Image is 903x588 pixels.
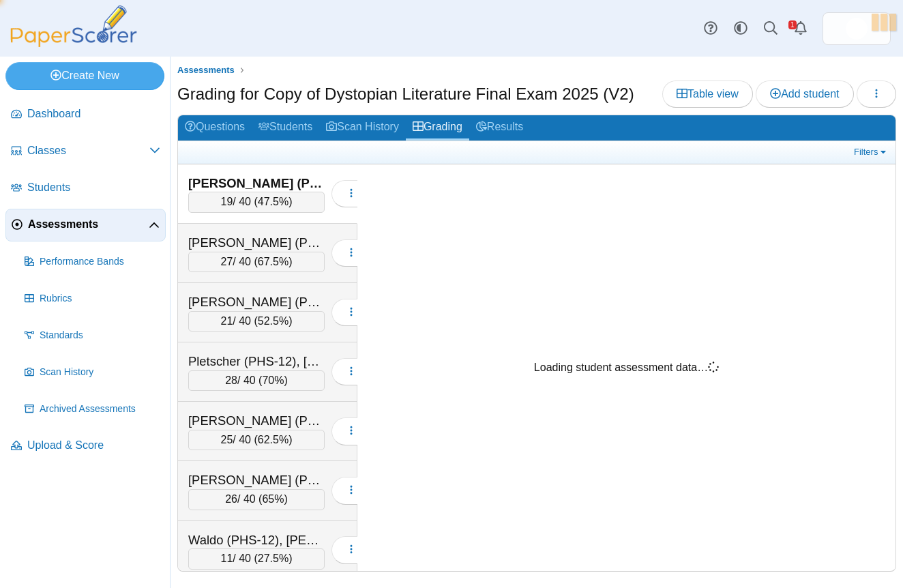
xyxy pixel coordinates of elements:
span: Shaylene Krupinski [846,18,868,40]
img: ps.DJLweR3PqUi7feal [846,18,868,40]
span: Scan History [40,366,160,379]
a: Filters [850,145,892,159]
span: Standards [40,329,160,342]
a: Archived Assessments [19,393,166,426]
span: Add student [770,88,839,100]
a: Rubrics [19,282,166,315]
span: 27 [221,256,233,267]
a: Results [469,115,530,141]
a: Create New [5,62,164,89]
a: Classes [5,135,166,168]
span: 28 [225,374,237,386]
span: 27.5% [258,553,288,564]
div: Waldo (PHS-12), [PERSON_NAME] [188,531,325,549]
span: 47.5% [258,196,288,207]
a: Dashboard [5,98,166,131]
a: Assessments [174,62,238,79]
a: Add student [756,80,853,108]
a: Assessments [5,209,166,241]
h1: Grading for Copy of Dystopian Literature Final Exam 2025 (V2) [177,83,634,106]
div: [PERSON_NAME] (PHS-12), [PERSON_NAME] [188,412,325,430]
a: PaperScorer [5,38,142,49]
a: Upload & Score [5,430,166,462]
span: 19 [221,196,233,207]
span: 70% [262,374,284,386]
span: Performance Bands [40,255,160,269]
span: 26 [225,493,237,505]
a: Scan History [319,115,406,141]
span: Upload & Score [27,438,160,453]
div: / 40 ( ) [188,311,325,332]
span: Archived Assessments [40,402,160,416]
span: 62.5% [258,434,288,445]
span: Students [27,180,160,195]
span: Classes [27,143,149,158]
div: / 40 ( ) [188,370,325,391]
span: Rubrics [40,292,160,306]
span: Assessments [177,65,235,75]
span: 65% [262,493,284,505]
span: 52.5% [258,315,288,327]
a: Students [252,115,319,141]
span: 11 [221,553,233,564]
div: / 40 ( ) [188,252,325,272]
a: Alerts [786,14,816,44]
div: Pletscher (PHS-12), [PERSON_NAME] [188,353,325,370]
span: Dashboard [27,106,160,121]
a: Performance Bands [19,246,166,278]
div: / 40 ( ) [188,548,325,569]
span: 21 [221,315,233,327]
div: / 40 ( ) [188,489,325,510]
img: PaperScorer [5,5,142,47]
a: Questions [178,115,252,141]
div: Loading student assessment data… [534,360,719,375]
a: ps.DJLweR3PqUi7feal [823,12,891,45]
div: / 40 ( ) [188,430,325,450]
a: Table view [662,80,753,108]
div: [PERSON_NAME] (PHS-12), [PERSON_NAME] [188,175,325,192]
div: / 40 ( ) [188,192,325,212]
a: Scan History [19,356,166,389]
a: Standards [19,319,166,352]
span: Table view [677,88,739,100]
div: [PERSON_NAME] (PHS-12), [PERSON_NAME] [188,471,325,489]
a: Students [5,172,166,205]
span: 25 [221,434,233,445]
span: Assessments [28,217,149,232]
div: [PERSON_NAME] (PHS-12), [PERSON_NAME] [188,234,325,252]
span: 67.5% [258,256,288,267]
a: Grading [406,115,469,141]
div: [PERSON_NAME] (PHS-12), [PERSON_NAME] [188,293,325,311]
